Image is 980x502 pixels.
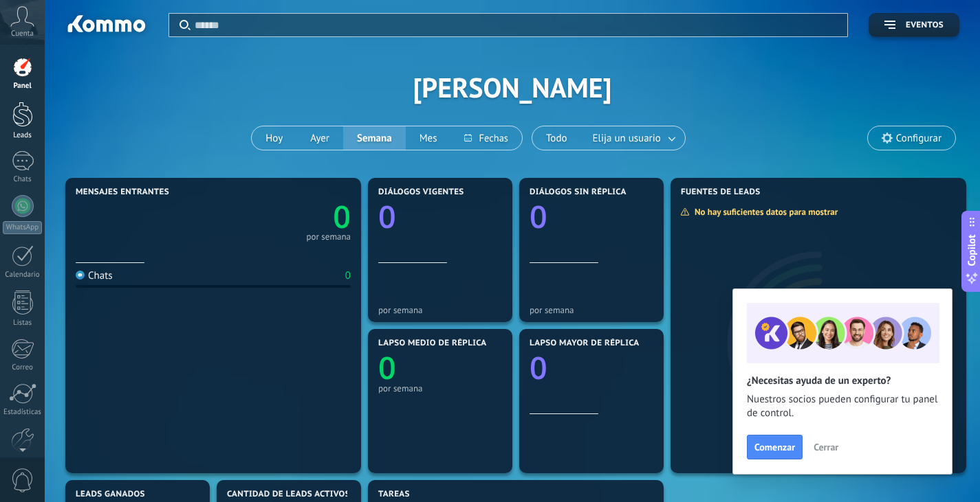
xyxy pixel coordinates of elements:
[3,319,43,328] div: Listas
[965,234,979,266] span: Copilot
[906,21,944,30] span: Eventos
[814,442,838,452] span: Cerrar
[406,126,451,150] button: Mes
[213,196,351,238] a: 0
[530,347,547,389] text: 0
[378,383,502,393] div: por semana
[76,490,145,499] span: Leads ganados
[3,271,43,279] div: Calendario
[869,13,959,37] button: Eventos
[3,82,43,91] div: Panel
[590,129,664,148] span: Elija un usuario
[378,187,464,197] span: Diálogos vigentes
[807,437,845,457] button: Cerrar
[76,269,113,282] div: Chats
[530,187,627,197] span: Diálogos sin réplica
[896,133,941,144] span: Configurar
[378,339,487,348] span: Lapso medio de réplica
[530,196,547,238] text: 0
[747,435,803,459] button: Comenzar
[3,175,43,184] div: Chats
[530,305,653,315] div: por semana
[754,442,795,452] span: Comenzar
[378,305,502,315] div: por semana
[76,271,85,279] img: Chats
[306,233,351,240] div: por semana
[530,339,639,348] span: Lapso mayor de réplica
[3,408,43,417] div: Estadísticas
[3,131,43,140] div: Leads
[345,269,351,282] div: 0
[747,393,938,420] span: Nuestros socios pueden configurar tu panel de control.
[296,126,343,150] button: Ayer
[227,490,350,499] span: Cantidad de leads activos
[747,374,938,387] h2: ¿Necesitas ayuda de un experto?
[378,196,396,238] text: 0
[3,221,42,234] div: WhatsApp
[3,363,43,372] div: Correo
[76,187,169,197] span: Mensajes entrantes
[681,187,761,197] span: Fuentes de leads
[11,30,34,38] span: Cuenta
[581,126,685,150] button: Elija un usuario
[378,347,396,389] text: 0
[343,126,406,150] button: Semana
[680,206,847,218] div: No hay suficientes datos para mostrar
[450,126,521,150] button: Fechas
[333,196,351,238] text: 0
[378,490,410,499] span: Tareas
[532,126,581,150] button: Todo
[252,126,296,150] button: Hoy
